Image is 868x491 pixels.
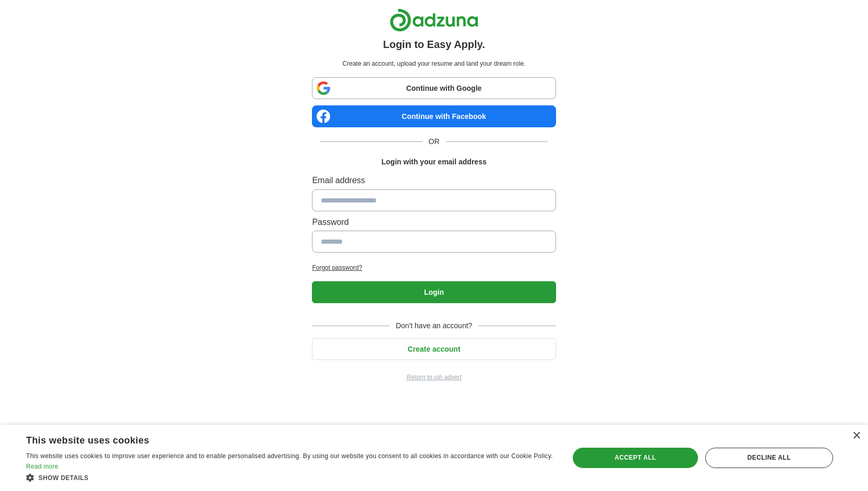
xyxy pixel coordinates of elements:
div: Accept all [573,448,698,468]
a: Create account [312,345,556,353]
span: This website uses cookies to improve user experience and to enable personalised advertising. By u... [26,452,553,460]
div: This website uses cookies [26,431,527,447]
a: Read more, opens a new window [26,463,58,470]
label: Password [312,215,556,229]
button: Login [312,281,556,303]
a: Return to job advert [312,373,556,382]
span: Show details [39,474,89,482]
button: Create account [312,338,556,360]
span: OR [423,136,446,147]
img: Adzuna logo [390,8,478,32]
a: Continue with Facebook [312,105,556,127]
div: Show details [26,472,553,483]
span: Don't have an account? [390,320,479,331]
h1: Login to Easy Apply. [383,36,485,53]
div: Decline all [705,448,833,468]
p: Create an account, upload your resume and land your dream role. [314,59,553,69]
a: Continue with Google [312,77,556,99]
h1: Login with your email address [381,156,486,167]
a: Forgot password? [312,263,556,273]
label: Email address [312,174,556,187]
div: Close [852,432,860,440]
